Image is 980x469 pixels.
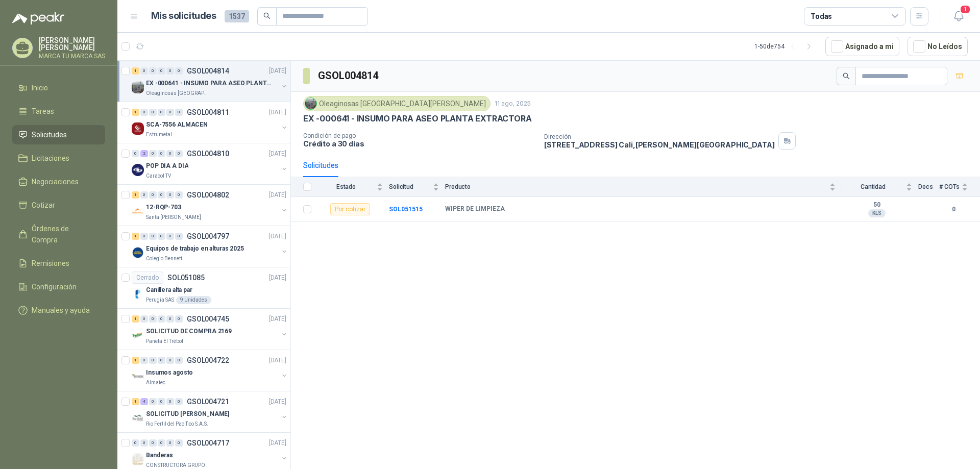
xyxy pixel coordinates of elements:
[269,397,286,407] p: [DATE]
[175,67,183,75] div: 0
[187,67,229,75] p: GSOL004814
[175,357,183,364] div: 0
[132,106,288,139] a: 1 0 0 0 0 0 GSOL004811[DATE] Company LogoSCA-7556 ALMACENEstrumetal
[39,37,105,51] p: [PERSON_NAME] [PERSON_NAME]
[12,102,105,121] a: Tareas
[132,191,139,199] div: 1
[167,274,205,281] p: SOL051085
[269,232,286,241] p: [DATE]
[317,183,375,190] span: Estado
[146,451,173,460] p: Banderas
[140,233,148,240] div: 0
[132,288,144,300] img: Company Logo
[146,203,181,212] p: 12-RQP-703
[132,398,139,405] div: 1
[146,255,182,263] p: Colegio Bennett
[132,150,139,157] div: 0
[132,313,288,345] a: 1 0 0 0 0 0 GSOL004745[DATE] Company LogoSOLICITUD DE COMPRA 2169Panela El Trébol
[960,5,971,14] span: 1
[175,109,183,116] div: 0
[908,37,968,56] button: No Leídos
[166,398,174,405] div: 0
[132,439,139,447] div: 0
[187,357,229,364] p: GSOL004722
[132,65,288,97] a: 1 0 0 0 0 0 GSOL004814[DATE] Company LogoEX -000641 - INSUMO PARA ASEO PLANTA EXTRACTORAOleaginos...
[544,133,775,140] p: Dirección
[149,315,157,323] div: 0
[149,357,157,364] div: 0
[132,453,144,465] img: Company Logo
[146,244,244,254] p: Equipos de trabajo en alturas 2025
[32,281,77,292] span: Configuración
[140,315,148,323] div: 0
[175,439,183,447] div: 0
[149,439,157,447] div: 0
[303,113,532,124] p: EX -000641 - INSUMO PARA ASEO PLANTA EXTRACTORA
[149,67,157,75] div: 0
[158,150,165,157] div: 0
[825,37,899,56] button: Asignado a mi
[151,9,216,23] h1: Mis solicitudes
[318,68,380,84] h3: GSOL004814
[158,191,165,199] div: 0
[158,357,165,364] div: 0
[187,398,229,405] p: GSOL004721
[132,164,144,176] img: Company Logo
[158,439,165,447] div: 0
[544,140,775,149] p: [STREET_ADDRESS] Cali , [PERSON_NAME][GEOGRAPHIC_DATA]
[132,354,288,387] a: 1 0 0 0 0 0 GSOL004722[DATE] Company LogoInsumos agostoAlmatec
[868,209,886,217] div: KLS
[303,96,491,111] div: Oleaginosas [GEOGRAPHIC_DATA][PERSON_NAME]
[158,398,165,405] div: 0
[754,38,817,55] div: 1 - 50 de 754
[140,439,148,447] div: 0
[149,150,157,157] div: 0
[12,78,105,97] a: Inicio
[166,109,174,116] div: 0
[158,315,165,323] div: 0
[149,109,157,116] div: 0
[303,139,536,148] p: Crédito a 30 días
[269,149,286,159] p: [DATE]
[175,315,183,323] div: 0
[140,67,148,75] div: 0
[32,200,55,211] span: Cotizar
[939,205,968,214] b: 0
[149,233,157,240] div: 0
[389,183,431,190] span: Solicitud
[175,150,183,157] div: 0
[132,81,144,93] img: Company Logo
[146,420,208,428] p: Rio Fertil del Pacífico S.A.S.
[495,99,531,109] p: 11 ago, 2025
[149,398,157,405] div: 0
[32,258,69,269] span: Remisiones
[132,271,163,284] div: Cerrado
[146,172,171,180] p: Caracol TV
[187,315,229,323] p: GSOL004745
[12,12,64,24] img: Logo peakr
[32,153,69,164] span: Licitaciones
[146,161,188,171] p: POP DIA A DIA
[389,206,423,213] a: SOL051515
[330,203,370,215] div: Por cotizar
[32,82,48,93] span: Inicio
[445,177,842,197] th: Producto
[187,150,229,157] p: GSOL004810
[132,329,144,341] img: Company Logo
[269,108,286,117] p: [DATE]
[166,315,174,323] div: 0
[939,177,980,197] th: # COTs
[140,398,148,405] div: 4
[132,230,288,263] a: 1 0 0 0 0 0 GSOL004797[DATE] Company LogoEquipos de trabajo en alturas 2025Colegio Bennett
[146,120,208,130] p: SCA-7556 ALMACEN
[269,273,286,283] p: [DATE]
[146,337,183,345] p: Panela El Trébol
[146,409,229,419] p: SOLICITUD [PERSON_NAME]
[12,254,105,273] a: Remisiones
[158,109,165,116] div: 0
[176,296,211,304] div: 9 Unidades
[32,106,54,117] span: Tareas
[146,131,172,139] p: Estrumetal
[918,177,939,197] th: Docs
[132,189,288,221] a: 1 0 0 0 0 0 GSOL004802[DATE] Company Logo12-RQP-703Santa [PERSON_NAME]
